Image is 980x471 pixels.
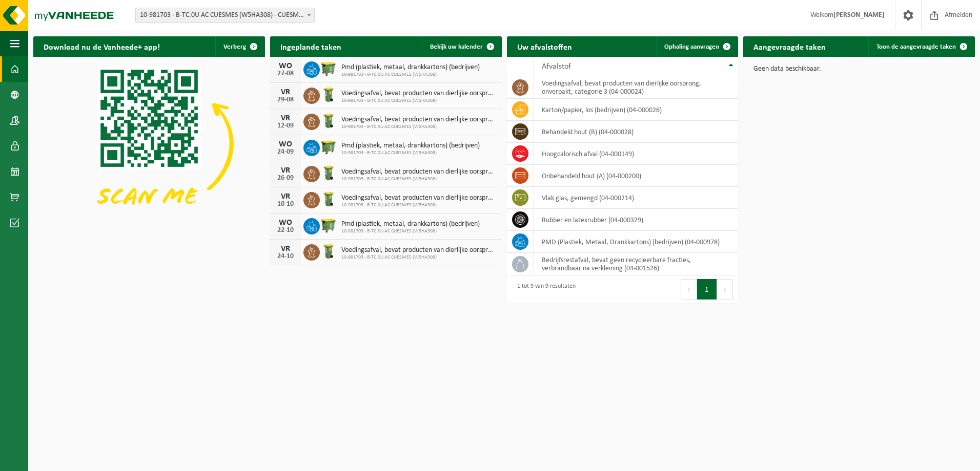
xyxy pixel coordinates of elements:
[656,36,737,57] a: Ophaling aanvragen
[136,8,314,23] span: 10-981703 - B-TC.0U AC CUESMES (W5HA308) - CUESMES
[717,279,733,299] button: Next
[753,66,965,73] p: Geen data beschikbaar.
[320,243,337,260] img: WB-0140-HPE-GN-50
[341,168,497,176] span: Voedingsafval, bevat producten van dierlijke oorsprong, onverpakt, categorie 3
[681,279,697,299] button: Previous
[275,245,296,253] div: VR
[664,44,719,50] span: Ophaling aanvragen
[341,246,497,254] span: Voedingsafval, bevat producten van dierlijke oorsprong, onverpakt, categorie 3
[275,201,296,208] div: 10-10
[422,36,501,57] a: Bekijk uw kalender
[512,278,576,301] div: 1 tot 9 van 9 resultaten
[135,8,315,23] span: 10-981703 - B-TC.0U AC CUESMES (W5HA308) - CUESMES
[868,36,974,57] a: Toon de aangevraagde taken
[534,253,739,275] td: bedrijfsrestafval, bevat geen recycleerbare fracties, verbrandbaar na verkleining (04-001526)
[542,62,571,71] span: Afvalstof
[33,36,170,56] h2: Download nu de Vanheede+ app!
[275,122,296,130] div: 12-09
[275,140,296,148] div: WO
[534,76,739,99] td: voedingsafval, bevat producten van dierlijke oorsprong, onverpakt, categorie 3 (04-000024)
[341,176,497,182] span: 10-981703 - B-TC.0U AC CUESMES (W5HA308)
[275,62,296,70] div: WO
[697,279,717,299] button: 1
[275,192,296,201] div: VR
[341,72,480,78] span: 10-981703 - B-TC.0U AC CUESMES (W5HA308)
[320,112,337,130] img: WB-0140-HPE-GN-50
[876,44,956,50] span: Toon de aangevraagde taken
[534,99,739,121] td: karton/papier, los (bedrijven) (04-000026)
[534,209,739,231] td: rubber en latexrubber (04-000329)
[320,60,337,77] img: WB-1100-HPE-GN-50
[341,124,497,130] span: 10-981703 - B-TC.0U AC CUESMES (W5HA308)
[341,202,497,208] span: 10-981703 - B-TC.0U AC CUESMES (W5HA308)
[275,114,296,122] div: VR
[275,227,296,234] div: 22-10
[341,254,497,261] span: 10-981703 - B-TC.0U AC CUESMES (W5HA308)
[341,150,480,156] span: 10-981703 - B-TC.0U AC CUESMES (W5HA308)
[275,148,296,156] div: 24-09
[275,70,296,77] div: 27-08
[275,219,296,227] div: WO
[833,11,885,19] strong: [PERSON_NAME]
[743,36,836,56] h2: Aangevraagde taken
[341,63,480,72] span: Pmd (plastiek, metaal, drankkartons) (bedrijven)
[275,96,296,103] div: 29-08
[341,98,497,104] span: 10-981703 - B-TC.0U AC CUESMES (W5HA308)
[534,165,739,187] td: onbehandeld hout (A) (04-000200)
[275,175,296,182] div: 26-09
[33,57,265,230] img: Download de VHEPlus App
[341,220,480,228] span: Pmd (plastiek, metaal, drankkartons) (bedrijven)
[534,231,739,253] td: PMD (Plastiek, Metaal, Drankkartons) (bedrijven) (04-000978)
[507,36,582,56] h2: Uw afvalstoffen
[223,44,246,50] span: Verberg
[270,36,352,56] h2: Ingeplande taken
[341,228,480,234] span: 10-981703 - B-TC.0U AC CUESMES (W5HA308)
[320,164,337,182] img: WB-0140-HPE-GN-50
[320,190,337,208] img: WB-0140-HPE-GN-50
[341,194,497,202] span: Voedingsafval, bevat producten van dierlijke oorsprong, onverpakt, categorie 3
[534,143,739,165] td: hoogcalorisch afval (04-000149)
[275,253,296,260] div: 24-10
[320,86,337,103] img: WB-0140-HPE-GN-50
[215,36,264,57] button: Verberg
[275,166,296,175] div: VR
[320,217,337,234] img: WB-1100-HPE-GN-50
[534,121,739,143] td: behandeld hout (B) (04-000028)
[320,138,337,156] img: WB-1100-HPE-GN-50
[341,90,497,98] span: Voedingsafval, bevat producten van dierlijke oorsprong, onverpakt, categorie 3
[430,44,483,50] span: Bekijk uw kalender
[534,187,739,209] td: vlak glas, gemengd (04-000214)
[341,142,480,150] span: Pmd (plastiek, metaal, drankkartons) (bedrijven)
[341,116,497,124] span: Voedingsafval, bevat producten van dierlijke oorsprong, onverpakt, categorie 3
[275,88,296,96] div: VR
